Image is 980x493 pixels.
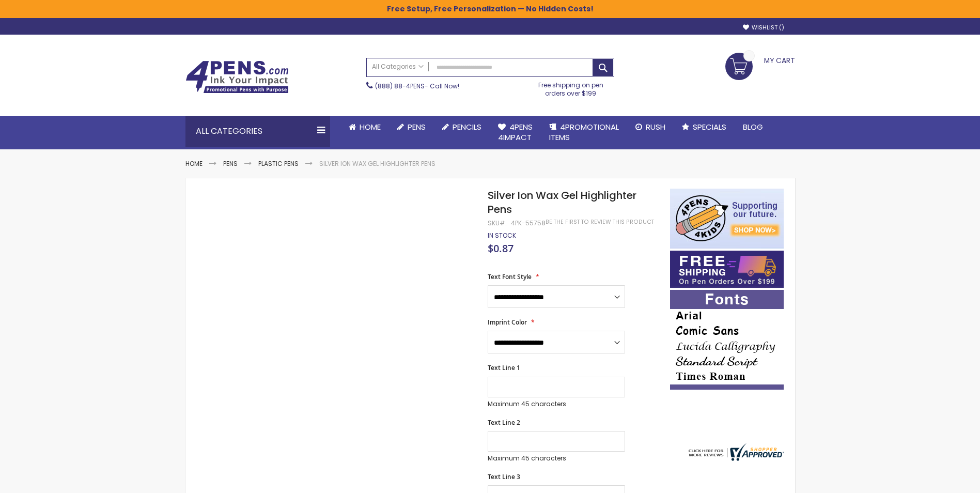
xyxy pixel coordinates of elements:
[743,121,763,132] span: Blog
[511,219,546,227] div: 4PK-55758
[223,159,238,168] a: Pens
[488,231,516,240] span: In stock
[670,251,784,288] img: Free shipping on orders over $199
[434,116,490,138] a: Pencils
[185,116,330,147] div: All Categories
[375,82,425,90] a: (888) 88-4PENS
[367,58,429,75] a: All Categories
[735,116,771,138] a: Blog
[488,472,520,481] span: Text Line 3
[490,116,541,149] a: 4Pens4impact
[453,121,481,132] span: Pencils
[549,121,619,143] span: 4PROMOTIONAL ITEMS
[527,77,614,98] div: Free shipping on pen orders over $199
[488,188,636,217] span: Silver Ion Wax Gel Highlighter Pens
[360,121,381,132] span: Home
[686,443,784,461] img: 4pens.com widget logo
[488,418,520,427] span: Text Line 2
[375,82,459,90] span: - Call Now!
[488,454,625,463] p: Maximum 45 characters
[693,121,726,132] span: Specials
[743,24,784,32] a: Wishlist
[488,272,532,281] span: Text Font Style
[488,400,625,408] p: Maximum 45 characters
[546,218,654,226] a: Be the first to review this product
[674,116,735,138] a: Specials
[389,116,434,138] a: Pens
[488,318,527,327] span: Imprint Color
[488,219,507,227] strong: SKU
[408,121,426,132] span: Pens
[488,232,516,240] div: Availability
[541,116,627,149] a: 4PROMOTIONALITEMS
[258,159,299,168] a: Plastic Pens
[670,189,784,249] img: 4pens 4 kids
[670,290,784,390] img: font-personalization-examples
[340,116,389,138] a: Home
[686,454,784,463] a: 4pens.com certificate URL
[372,63,424,71] span: All Categories
[488,241,514,255] span: $0.87
[185,60,289,94] img: 4Pens Custom Pens and Promotional Products
[185,159,203,168] a: Home
[646,121,665,132] span: Rush
[319,160,435,168] li: Silver Ion Wax Gel Highlighter Pens
[488,363,520,372] span: Text Line 1
[627,116,674,138] a: Rush
[498,121,533,143] span: 4Pens 4impact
